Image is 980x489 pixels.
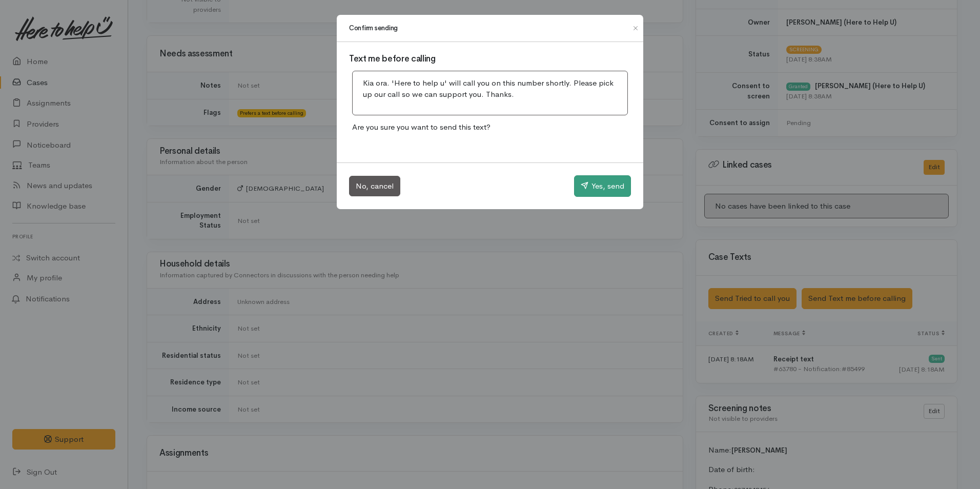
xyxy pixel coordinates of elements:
[349,23,398,33] h1: Confirm sending
[349,176,400,197] button: No, cancel
[349,54,631,64] h3: Text me before calling
[349,118,631,136] p: Are you sure you want to send this text?
[627,22,644,34] button: Close
[363,77,617,100] p: Kia ora. 'Here to help u' will call you on this number shortly. Please pick up our call so we can...
[574,175,631,197] button: Yes, send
